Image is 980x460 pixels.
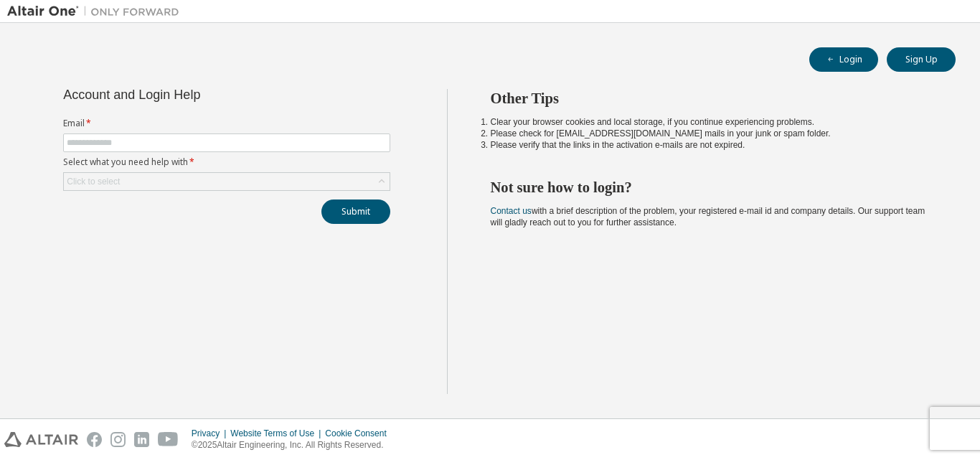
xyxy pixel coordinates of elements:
[325,428,395,439] div: Cookie Consent
[491,89,930,108] h2: Other Tips
[321,200,390,224] button: Submit
[491,139,930,151] li: Please verify that the links in the activation e-mails are not expired.
[63,156,390,168] label: Select what you need help with
[87,432,102,447] img: facebook.svg
[67,176,120,187] div: Click to select
[230,428,325,439] div: Website Terms of Use
[64,173,390,190] div: Click to select
[63,89,325,100] div: Account and Login Help
[110,432,126,447] img: instagram.svg
[158,432,179,447] img: youtube.svg
[491,206,925,227] span: with a brief description of the problem, your registered e-mail id and company details. Our suppo...
[491,206,532,216] a: Contact us
[809,47,878,72] button: Login
[491,116,930,128] li: Clear your browser cookies and local storage, if you continue experiencing problems.
[491,178,930,197] h2: Not sure how to login?
[887,47,956,72] button: Sign Up
[134,432,149,447] img: linkedin.svg
[491,128,930,139] li: Please check for [EMAIL_ADDRESS][DOMAIN_NAME] mails in your junk or spam folder.
[192,428,230,439] div: Privacy
[4,432,78,447] img: altair_logo.svg
[7,4,187,19] img: Altair One
[192,439,395,451] p: © 2025 Altair Engineering, Inc. All Rights Reserved.
[63,118,390,129] label: Email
